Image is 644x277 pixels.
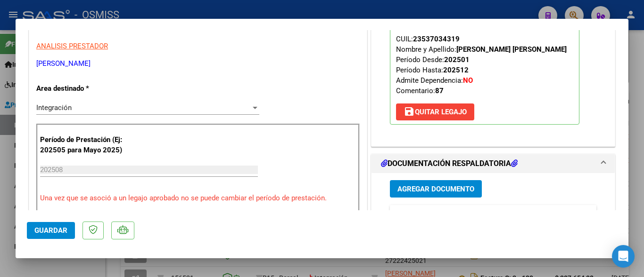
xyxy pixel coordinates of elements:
[34,226,67,235] span: Guardar
[372,154,615,173] mat-expansion-panel-header: DOCUMENTACIÓN RESPALDATORIA
[463,76,473,85] strong: NO
[390,205,413,225] datatable-header-cell: ID
[27,222,75,239] button: Guardar
[36,83,133,94] p: Area destinado *
[381,158,518,169] h1: DOCUMENTACIÓN RESPALDATORIA
[545,205,593,225] datatable-header-cell: Subido
[404,106,415,117] mat-icon: save
[413,205,484,225] datatable-header-cell: Documento
[36,103,72,112] span: Integración
[396,87,444,95] span: Comentario:
[36,58,360,69] p: [PERSON_NAME]
[435,87,444,95] strong: 87
[413,34,460,44] div: 23537034319
[396,35,567,95] span: CUIL: Nombre y Apellido: Período Desde: Período Hasta: Admite Dependencia:
[484,205,545,225] datatable-header-cell: Usuario
[390,180,482,198] button: Agregar Documento
[456,45,567,54] strong: [PERSON_NAME] [PERSON_NAME]
[612,245,635,268] div: Open Intercom Messenger
[36,42,108,50] span: ANALISIS PRESTADOR
[40,135,135,156] p: Período de Prestación (Ej: 202505 para Mayo 2025)
[443,66,469,74] strong: 202512
[444,55,470,64] strong: 202501
[40,193,356,204] p: Una vez que se asoció a un legajo aprobado no se puede cambiar el período de prestación.
[404,108,467,116] span: Quitar Legajo
[396,103,474,120] button: Quitar Legajo
[397,185,474,193] span: Agregar Documento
